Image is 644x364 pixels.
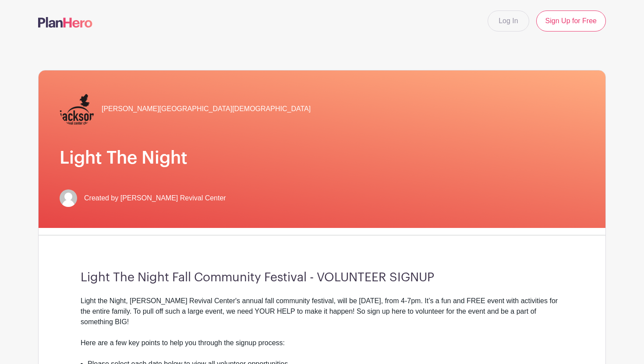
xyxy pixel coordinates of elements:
[488,10,529,31] a: Log In
[81,270,563,285] h3: Light The Night Fall Community Festival - VOLUNTEER SIGNUP
[84,193,226,203] span: Created by [PERSON_NAME] Revival Center
[60,189,77,207] img: default-ce2991bfa6775e67f084385cd625a349d9dcbb7a52a09fb2fda1e96e2d18dcdb.png
[102,104,311,114] span: [PERSON_NAME][GEOGRAPHIC_DATA][DEMOGRAPHIC_DATA]
[536,10,606,31] a: Sign Up for Free
[38,17,92,28] img: logo-507f7623f17ff9eddc593b1ce0a138ce2505c220e1c5a4e2b4648c50719b7d32.svg
[81,296,563,359] div: Light the Night, [PERSON_NAME] Revival Center's annual fall community festival, will be [DATE], f...
[60,147,584,168] h1: Light The Night
[60,91,95,126] img: JRC%20Vertical%20Logo.png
